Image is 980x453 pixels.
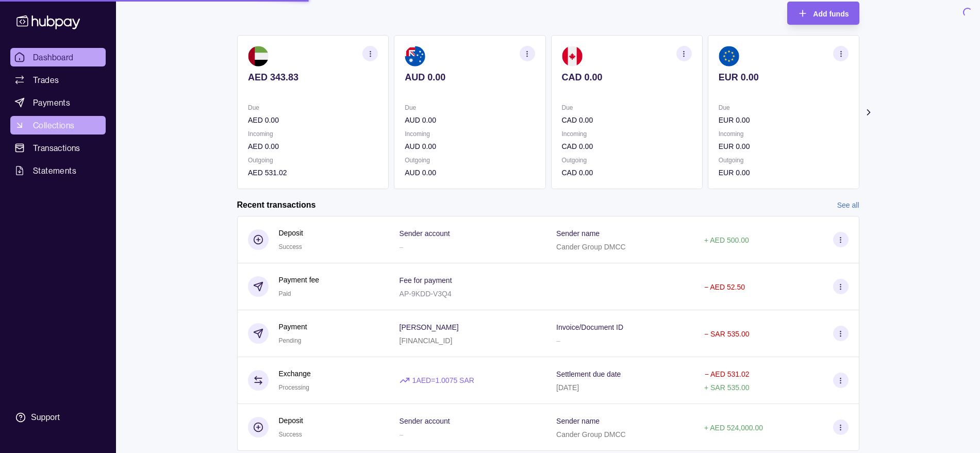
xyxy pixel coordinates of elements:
p: Invoice/Document ID [556,323,623,331]
a: See all [837,199,859,211]
span: Processing [279,384,309,391]
p: CAD 0.00 [561,72,691,83]
p: EUR 0.00 [718,167,848,178]
p: Fee for payment [400,276,452,284]
p: Payment fee [279,274,320,286]
a: Collections [10,116,106,135]
p: – [556,337,560,345]
p: + AED 500.00 [704,236,749,244]
p: Sender name [556,417,600,425]
p: + AED 524,000.00 [704,424,763,432]
p: − SAR 535.00 [704,330,750,338]
p: AUD 0.00 [405,114,535,126]
p: EUR 0.00 [718,114,848,126]
img: ae [248,46,269,66]
p: Sender account [400,229,450,238]
p: CAD 0.00 [561,141,691,152]
span: Collections [33,119,74,131]
button: Add funds [787,2,859,25]
span: Statements [33,164,76,177]
p: Payment [279,321,307,332]
p: EUR 0.00 [718,141,848,152]
p: − AED 531.02 [705,370,750,378]
p: Cander Group DMCC [556,430,626,439]
span: Pending [279,337,302,344]
p: AUD 0.00 [405,141,535,152]
span: Transactions [33,142,80,154]
p: Outgoing [248,155,378,166]
p: [PERSON_NAME] [400,323,459,331]
span: Success [279,431,302,438]
p: [DATE] [556,383,579,392]
p: Incoming [405,128,535,140]
p: AUD 0.00 [405,167,535,178]
a: Support [10,407,106,428]
span: Dashboard [33,51,74,63]
a: Dashboard [10,48,106,66]
p: AED 0.00 [248,114,378,126]
p: AED 531.02 [248,167,378,178]
p: Due [248,102,378,113]
span: Trades [33,74,59,86]
p: Cander Group DMCC [556,243,626,251]
p: Incoming [561,128,691,140]
p: – [400,243,404,251]
p: AUD 0.00 [405,72,535,83]
p: Incoming [248,128,378,140]
p: AED 343.83 [248,72,378,83]
p: Outgoing [561,155,691,166]
p: Outgoing [718,155,848,166]
p: CAD 0.00 [561,114,691,126]
p: AP-9KDD-V3Q4 [400,290,452,298]
p: Settlement due date [556,370,621,378]
a: Payments [10,93,106,112]
p: [FINANCIAL_ID] [400,337,453,345]
p: CAD 0.00 [561,167,691,178]
a: Statements [10,161,106,180]
span: Payments [33,96,70,109]
p: Due [718,102,848,113]
p: Sender account [400,417,450,425]
p: − AED 52.50 [704,283,745,291]
p: + SAR 535.00 [704,383,750,392]
img: ca [561,46,582,66]
p: AED 0.00 [248,141,378,152]
p: Due [561,102,691,113]
p: Outgoing [405,155,535,166]
img: eu [718,46,739,66]
p: Deposit [279,415,303,426]
img: au [405,46,425,66]
p: Exchange [279,368,311,379]
p: – [400,430,404,439]
p: Deposit [279,227,303,239]
a: Trades [10,71,106,89]
span: Add funds [813,10,849,18]
p: EUR 0.00 [718,72,848,83]
p: Incoming [718,128,848,140]
span: Success [279,243,302,250]
div: Support [31,412,60,423]
p: Due [405,102,535,113]
p: Sender name [556,229,600,238]
p: 1 AED = 1.0075 SAR [412,375,474,386]
span: Paid [279,290,291,297]
h2: Recent transactions [237,199,316,211]
a: Transactions [10,139,106,157]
